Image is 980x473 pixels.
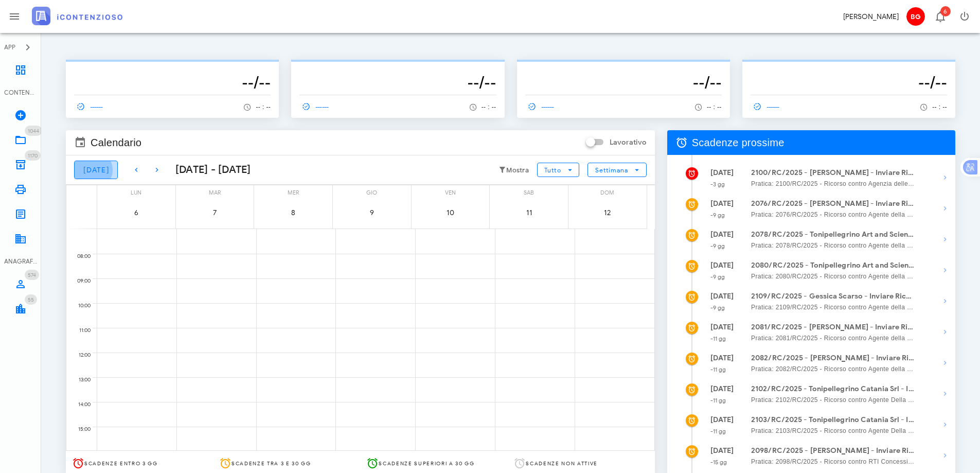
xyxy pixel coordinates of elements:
small: -11 gg [710,366,726,373]
span: Pratica: 2098/RC/2025 - Ricorso contro RTI Concessionario per la Riscossione Coattiva delle Entrate [751,457,915,467]
strong: 2102/RC/2025 - Tonipellegrino Catania Srl - Inviare Ricorso [751,383,915,395]
strong: 2103/RC/2025 - Tonipellegrino Catania Srl - Inviare Ricorso [751,414,915,426]
span: Settimana [595,166,629,174]
a: ------ [525,99,559,114]
button: 11 [514,198,543,227]
span: Pratica: 2102/RC/2025 - Ricorso contro Agente Della Riscossione - Prov. Di [GEOGRAPHIC_DATA] [751,395,915,405]
label: Lavorativo [610,137,647,148]
button: Mostra dettagli [935,229,955,250]
span: Pratica: 2081/RC/2025 - Ricorso contro Agente della Riscossione - prov. di [GEOGRAPHIC_DATA] [751,333,915,343]
span: Distintivo [25,150,41,161]
span: 55 [28,296,34,303]
span: Scadenze non attive [526,460,598,467]
strong: [DATE] [710,199,734,208]
strong: [DATE] [710,354,734,362]
span: Distintivo [940,6,951,16]
button: Mostra dettagli [935,414,955,435]
div: 15:00 [66,424,93,435]
span: Pratica: 2109/RC/2025 - Ricorso contro Agente della Riscossione - prov. di [GEOGRAPHIC_DATA] [751,302,915,312]
div: sab [490,185,568,198]
strong: [DATE] [710,261,734,270]
button: 10 [436,198,465,227]
strong: [DATE] [710,446,734,455]
span: ------ [751,102,780,111]
div: CONTENZIOSO [4,88,37,97]
h3: --/-- [525,72,722,93]
div: lun [97,185,175,198]
span: -- : -- [932,103,947,111]
button: 9 [358,198,386,227]
div: mar [176,185,254,198]
span: 1044 [28,128,39,134]
p: -------------- [525,64,722,72]
div: 08:00 [66,251,93,262]
small: -11 gg [710,335,726,342]
small: -9 gg [710,242,725,250]
div: dom [568,185,647,198]
button: Settimana [587,163,647,177]
span: Distintivo [25,126,42,136]
span: Pratica: 2082/RC/2025 - Ricorso contro Agente della Riscossione - prov. di [GEOGRAPHIC_DATA] [751,364,915,374]
small: -11 gg [710,397,726,404]
a: ------ [74,99,108,114]
strong: 2100/RC/2025 - [PERSON_NAME] - Inviare Ricorso [751,167,915,179]
span: -- : -- [256,103,271,111]
small: Mostra [506,166,529,174]
span: 11 [514,208,543,217]
strong: 2078/RC/2025 - Tonipellegrino Art and Science for Haird - Inviare Ricorso [751,229,915,240]
strong: 2076/RC/2025 - [PERSON_NAME] - Inviare Ricorso [751,198,915,209]
strong: [DATE] [710,168,734,177]
h3: --/-- [751,72,947,93]
span: 9 [358,208,386,217]
button: Mostra dettagli [935,167,955,188]
a: ------ [299,99,333,114]
div: 10:00 [66,300,93,311]
span: ------ [74,102,104,111]
div: [DATE] - [DATE] [167,162,251,178]
div: 13:00 [66,374,93,386]
span: 574 [28,272,36,278]
button: 6 [122,198,151,227]
span: Pratica: 2076/RC/2025 - Ricorso contro Agente della Riscossione - prov. di [GEOGRAPHIC_DATA] [751,209,915,220]
strong: [DATE] [710,384,734,393]
button: BG [903,4,928,29]
small: -9 gg [710,304,725,311]
div: mer [254,185,332,198]
span: -- : -- [482,103,496,111]
strong: 2098/RC/2025 - [PERSON_NAME] - Inviare Ricorso [751,445,915,457]
div: 14:00 [66,399,93,410]
button: Distintivo [928,4,952,29]
span: 6 [122,208,151,217]
span: 12 [593,208,622,217]
button: 7 [201,198,229,227]
button: Mostra dettagli [935,383,955,404]
span: Scadenze prossime [692,134,785,151]
button: 12 [593,198,622,227]
p: -------------- [299,64,496,72]
span: 7 [201,208,229,217]
p: -------------- [751,64,947,72]
button: 8 [279,198,308,227]
button: Mostra dettagli [935,322,955,342]
div: [PERSON_NAME] [843,11,899,22]
p: -------------- [74,64,271,72]
span: Pratica: 2100/RC/2025 - Ricorso contro Agenzia delle Entrate - Ufficio Territoriale di [GEOGRAPHI... [751,179,915,189]
strong: [DATE] [710,323,734,331]
strong: [DATE] [710,292,734,301]
button: Mostra dettagli [935,291,955,311]
div: ven [412,185,490,198]
button: Tutto [537,163,579,177]
span: Scadenze entro 3 gg [84,460,158,467]
button: Mostra dettagli [935,260,955,281]
span: 8 [279,208,308,217]
span: 10 [436,208,465,217]
small: -11 gg [710,428,726,435]
span: -- : -- [707,103,722,111]
img: logo-text-2x.png [32,7,122,25]
h3: --/-- [74,72,271,93]
small: -15 gg [710,459,727,466]
span: Distintivo [25,294,37,305]
span: Pratica: 2103/RC/2025 - Ricorso contro Agente Della Riscossione - Prov. Di [GEOGRAPHIC_DATA] [751,426,915,436]
span: 1170 [28,152,38,159]
button: Mostra dettagli [935,198,955,219]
